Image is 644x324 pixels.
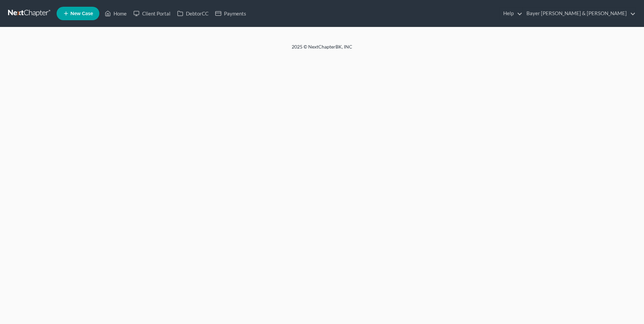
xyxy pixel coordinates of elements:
a: Client Portal [130,7,174,20]
new-legal-case-button: New Case [57,7,99,20]
a: Payments [212,7,250,20]
a: Home [101,7,130,20]
a: Bayer [PERSON_NAME] & [PERSON_NAME] [523,7,636,20]
a: DebtorCC [174,7,212,20]
div: 2025 © NextChapterBK, INC [130,43,514,56]
a: Help [500,7,522,20]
